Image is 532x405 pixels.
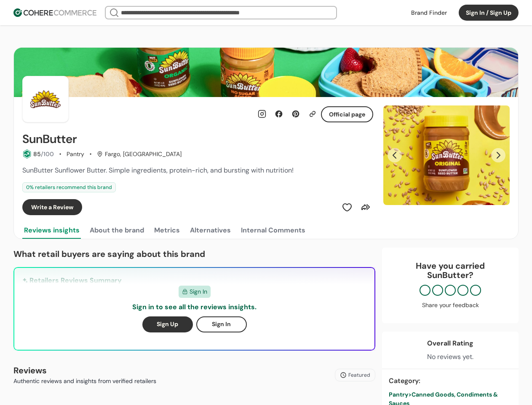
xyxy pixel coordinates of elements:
button: Sign In [196,316,247,332]
div: Pantry [67,150,84,159]
span: > [408,391,412,398]
div: Slide 1 [383,105,510,205]
button: Previous Slide [388,148,402,162]
b: Reviews [13,365,47,376]
button: Alternatives [188,222,233,239]
div: 0 % retailers recommend this brand [22,182,116,192]
img: Slide 0 [383,105,510,205]
div: Share your feedback [390,301,510,310]
div: Overall Rating [427,338,473,348]
span: Pantry [389,391,408,398]
img: Cohere Logo [13,8,96,17]
p: Authentic reviews and insights from verified retailers [13,377,156,386]
button: Sign In / Sign Up [459,5,519,21]
div: Category : [389,376,512,386]
button: Metrics [152,222,182,239]
div: Internal Comments [241,225,305,235]
button: About the brand [88,222,146,239]
button: Sign Up [142,316,193,332]
span: 85 [33,150,41,158]
p: SunButter ? [390,270,510,280]
button: Reviews insights [22,222,81,239]
div: Have you carried [390,261,510,280]
div: Fargo, [GEOGRAPHIC_DATA] [97,150,182,159]
p: Sign in to see all the reviews insights. [132,302,257,312]
span: SunButter Sunflower Butter. Simple ingredients, protein-rich, and bursting with nutrition! [22,166,294,175]
button: Next Slide [491,148,505,162]
span: Sign In [190,287,207,296]
button: Official page [321,106,373,122]
button: Write a Review [22,199,82,215]
p: What retail buyers are saying about this brand [13,248,375,260]
h2: SunButter [22,132,77,146]
div: No reviews yet. [427,352,473,362]
img: Brand cover image [14,48,518,97]
span: /100 [41,150,54,158]
span: Featured [348,371,370,379]
div: Carousel [383,105,510,205]
img: Brand Photo [22,76,69,122]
